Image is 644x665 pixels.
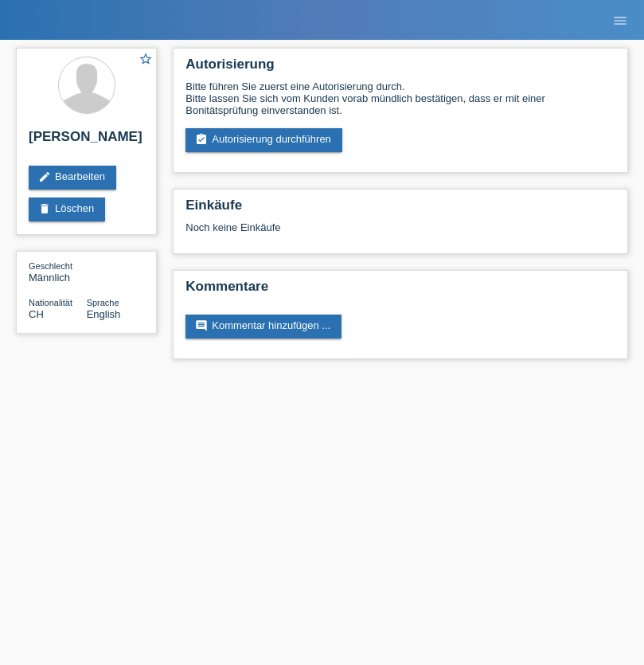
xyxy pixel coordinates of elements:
[139,52,153,68] a: star_border
[185,315,342,338] a: commentKommentar hinzufügen ...
[38,170,51,183] i: edit
[604,15,636,25] a: menu
[195,133,208,146] i: assignment_turned_in
[29,129,144,153] h2: [PERSON_NAME]
[29,198,105,221] a: deleteLöschen
[185,279,615,303] h2: Kommentare
[38,202,51,215] i: delete
[185,128,342,152] a: assignment_turned_inAutorisierung durchführen
[29,260,87,284] div: Männlich
[87,308,121,320] span: English
[87,298,119,307] span: Sprache
[29,298,72,307] span: Nationalität
[29,308,44,320] span: Schweiz
[185,80,615,116] div: Bitte führen Sie zuerst eine Autorisierung durch. Bitte lassen Sie sich vom Kunden vorab mündlich...
[185,198,615,221] h2: Einkäufe
[139,52,153,66] i: star_border
[612,13,628,29] i: menu
[29,166,116,190] a: editBearbeiten
[185,57,615,80] h2: Autorisierung
[29,261,72,271] span: Geschlecht
[185,221,615,245] div: Noch keine Einkäufe
[195,319,208,332] i: comment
